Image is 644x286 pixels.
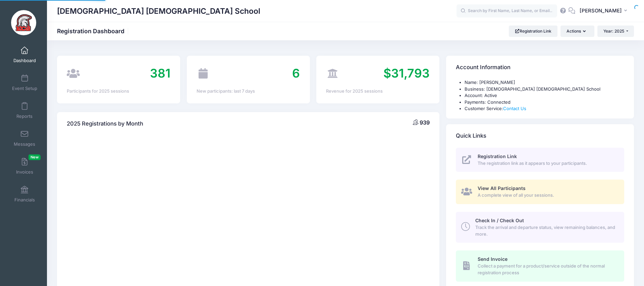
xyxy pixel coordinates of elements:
[14,141,35,147] span: Messages
[465,105,624,112] li: Customer Service:
[456,250,624,281] a: Send Invoice Collect a payment for a product/service outside of the normal registration process
[457,4,557,18] input: Search by First Name, Last Name, or Email...
[67,114,143,133] h4: 2025 Registrations by Month
[478,160,616,167] span: The registration link as it appears to your participants.
[503,106,526,111] a: Contact Us
[12,86,37,91] span: Event Setup
[16,113,33,119] span: Reports
[14,197,35,203] span: Financials
[197,88,300,95] div: New participants: last 7 days
[16,169,33,175] span: Invoices
[9,71,41,94] a: Event Setup
[560,26,594,37] button: Actions
[465,79,624,86] li: Name: [PERSON_NAME]
[478,153,517,159] span: Registration Link
[580,7,622,14] span: [PERSON_NAME]
[9,127,41,150] a: Messages
[9,182,41,206] a: Financials
[465,92,624,99] li: Account: Active
[420,119,430,126] span: 939
[597,26,634,37] button: Year: 2025
[465,86,624,93] li: Business: [DEMOGRAPHIC_DATA] [DEMOGRAPHIC_DATA] School
[478,192,616,199] span: A complete view of all your sessions.
[150,66,170,81] span: 381
[326,88,430,95] div: Revenue for 2025 sessions
[575,3,634,19] button: [PERSON_NAME]
[292,66,300,81] span: 6
[9,154,41,178] a: InvoicesNew
[57,28,130,35] h1: Registration Dashboard
[475,224,616,237] span: Track the arrival and departure status, view remaining balances, and more.
[57,3,260,19] h1: [DEMOGRAPHIC_DATA] [DEMOGRAPHIC_DATA] School
[603,29,624,34] span: Year: 2025
[13,58,36,63] span: Dashboard
[383,66,430,81] span: $31,793
[478,185,526,191] span: View All Participants
[9,43,41,66] a: Dashboard
[478,263,616,276] span: Collect a payment for a product/service outside of the normal registration process
[465,99,624,106] li: Payments: Connected
[456,180,624,204] a: View All Participants A complete view of all your sessions.
[11,10,36,35] img: Evangelical Christian School
[475,218,524,223] span: Check In / Check Out
[29,154,41,160] span: New
[456,148,624,172] a: Registration Link The registration link as it appears to your participants.
[67,88,170,95] div: Participants for 2025 sessions
[456,126,486,145] h4: Quick Links
[478,256,507,262] span: Send Invoice
[456,212,624,243] a: Check In / Check Out Track the arrival and departure status, view remaining balances, and more.
[456,58,511,77] h4: Account Information
[9,99,41,122] a: Reports
[509,26,557,37] a: Registration Link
